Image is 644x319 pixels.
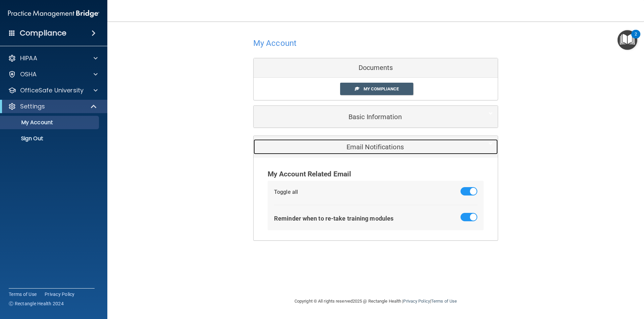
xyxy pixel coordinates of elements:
[20,28,66,38] h4: Compliance
[274,213,393,224] div: Reminder when to re-take training modules
[364,86,399,91] span: My Compliance
[9,291,37,298] a: Terms of Use
[20,102,45,110] p: Settings
[431,299,457,304] a: Terms of Use
[618,30,637,50] button: Open Resource Center, 2 new notifications
[20,70,37,78] p: OSHA
[8,86,98,94] a: OfficeSafe University
[274,187,298,197] div: Toggle all
[8,70,98,78] a: OSHA
[253,291,498,312] div: Copyright © All rights reserved 2025 @ Rectangle Health | |
[8,54,98,62] a: HIPAA
[20,86,84,94] p: OfficeSafe University
[45,291,75,298] a: Privacy Policy
[20,54,37,62] p: HIPAA
[4,119,96,126] p: My Account
[4,135,96,142] p: Sign Out
[268,168,484,181] div: My Account Related Email
[403,299,430,304] a: Privacy Policy
[254,58,498,78] div: Documents
[259,143,472,151] h5: Email Notifications
[259,139,493,154] a: Email Notifications
[635,34,637,43] div: 2
[9,300,64,307] span: Ⓒ Rectangle Health 2024
[259,109,493,124] a: Basic Information
[8,102,97,110] a: Settings
[259,113,472,121] h5: Basic Information
[253,39,297,48] h4: My Account
[8,7,99,20] img: PMB logo
[528,271,636,298] iframe: Drift Widget Chat Controller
